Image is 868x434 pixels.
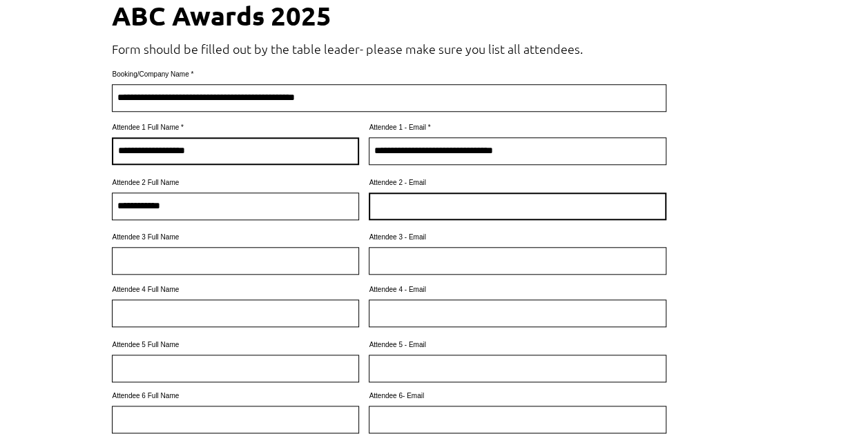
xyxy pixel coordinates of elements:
label: Attendee 2 Full Name [112,179,359,186]
label: Attendee 4 Full Name [112,286,359,293]
span: Form should be filled out by the table leader- please make sure you list all attendees. [112,41,583,57]
label: Attendee 1 - Email [369,124,666,131]
label: Booking/Company Name [112,71,666,78]
label: Attendee 5 - Email [369,342,666,348]
label: Attendee 1 Full Name [112,124,359,131]
label: Attendee 3 Full Name [112,234,359,241]
label: Attendee 3 - Email [369,234,666,241]
label: Attendee 4 - Email [369,286,666,293]
label: Attendee 6 Full Name [112,393,359,400]
label: Attendee 6- Email [369,393,666,400]
label: Attendee 5 Full Name [112,342,359,348]
label: Attendee 2 - Email [369,179,666,186]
